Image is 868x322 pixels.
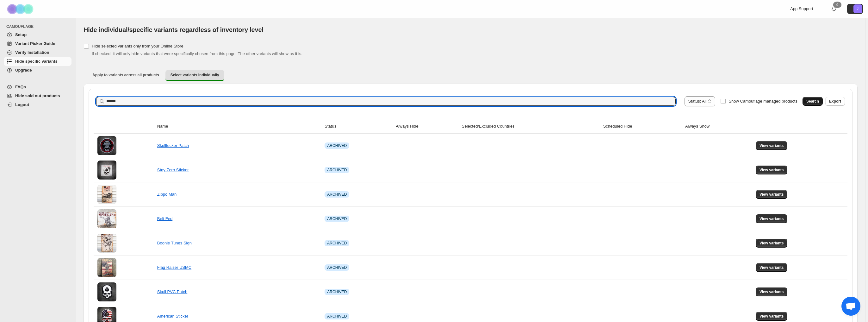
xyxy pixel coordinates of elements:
[759,241,784,246] span: View variants
[157,314,188,319] a: American Sticker
[759,167,784,173] span: View variants
[756,287,788,296] button: View variants
[803,97,823,106] button: Search
[157,289,187,294] a: Skull PVC Patch
[97,282,116,301] img: Skull PVC Patch
[15,59,58,64] span: Hide specific variants
[15,102,29,107] span: Logout
[4,39,71,48] a: Variant Picker Guide
[87,70,164,80] button: Apply to variants across all products
[6,24,73,29] span: CAMOUFLAGE
[790,6,813,11] span: App Support
[394,119,460,134] th: Always Hide
[759,314,784,319] span: View variants
[756,239,788,248] button: View variants
[327,241,347,246] span: ARCHIVED
[756,166,788,174] button: View variants
[841,297,860,316] a: Open chat
[601,119,683,134] th: Scheduled Hide
[165,70,224,81] button: Select variants individually
[97,161,116,180] img: Stay Zero Sticker
[327,265,347,270] span: ARCHIVED
[853,4,862,13] span: Avatar with initials Z
[5,0,37,18] img: Camouflage
[15,93,60,98] span: Hide sold out products
[97,209,116,228] img: Belt Fed
[4,66,71,75] a: Upgrade
[97,136,116,155] img: Skullfucker Patch
[831,6,837,12] a: 0
[327,216,347,221] span: ARCHIVED
[756,214,788,223] button: View variants
[15,85,26,89] span: FAQs
[157,167,189,172] a: Stay Zero Sticker
[857,7,859,11] text: Z
[157,143,189,148] a: Skullfucker Patch
[327,289,347,294] span: ARCHIVED
[327,314,347,319] span: ARCHIVED
[4,57,71,66] a: Hide specific variants
[4,48,71,57] a: Verify Installation
[759,289,784,294] span: View variants
[847,4,863,14] button: Avatar with initials Z
[157,241,192,245] a: Boonie Tunes Sign
[327,143,347,148] span: ARCHIVED
[728,99,797,104] span: Show Camouflage managed products
[759,265,784,270] span: View variants
[683,119,754,134] th: Always Show
[4,100,71,109] a: Logout
[84,26,263,33] span: Hide individual/specific variants regardless of inventory level
[4,92,71,100] a: Hide sold out products
[157,265,191,270] a: Flag Raiser USMC
[170,73,219,78] span: Select variants individually
[4,83,71,92] a: FAQs
[157,216,172,221] a: Belt Fed
[825,97,845,106] button: Export
[460,119,601,134] th: Selected/Excluded Countries
[155,119,323,134] th: Name
[97,185,116,204] img: Zippo Man
[4,30,71,39] a: Setup
[323,119,394,134] th: Status
[327,167,347,173] span: ARCHIVED
[97,258,116,277] img: Flag Raiser USMC
[806,99,819,104] span: Search
[92,51,302,56] span: If checked, it will only hide variants that were specifically chosen from this page. The other va...
[157,192,177,197] a: Zippo Man
[759,192,784,197] span: View variants
[759,216,784,221] span: View variants
[759,143,784,148] span: View variants
[15,68,32,73] span: Upgrade
[15,50,49,55] span: Verify Installation
[756,190,788,199] button: View variants
[756,263,788,272] button: View variants
[327,192,347,197] span: ARCHIVED
[756,141,788,150] button: View variants
[15,41,55,46] span: Variant Picker Guide
[97,234,116,253] img: Boonie Tunes Sign
[92,73,159,78] span: Apply to variants across all products
[15,32,27,37] span: Setup
[833,2,841,8] div: 0
[92,44,183,48] span: Hide selected variants only from your Online Store
[756,312,788,321] button: View variants
[829,99,841,104] span: Export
